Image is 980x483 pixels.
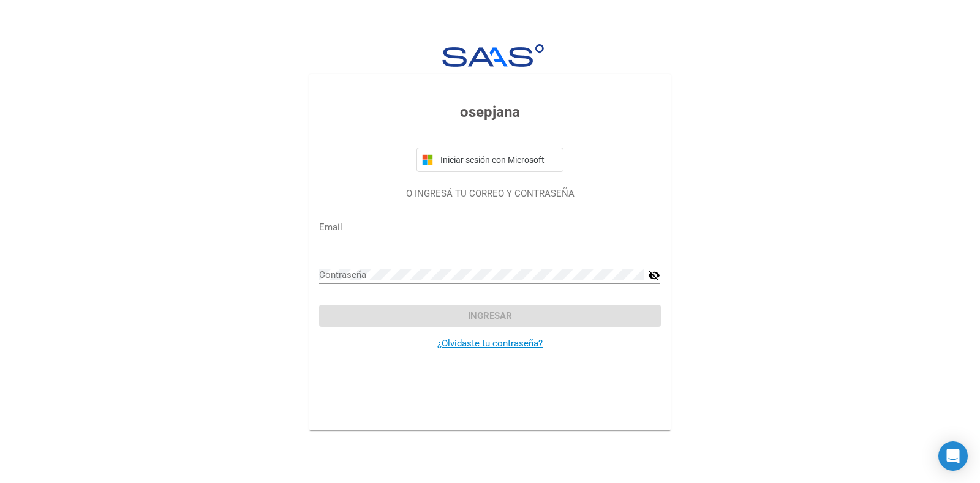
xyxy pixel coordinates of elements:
[438,155,558,165] span: Iniciar sesión con Microsoft
[648,268,660,283] mat-icon: visibility_off
[938,441,968,471] div: Open Intercom Messenger
[319,187,660,201] p: O INGRESÁ TU CORREO Y CONTRASEÑA
[437,338,543,349] a: ¿Olvidaste tu contraseña?
[319,101,660,123] h3: osepjana
[417,148,563,172] button: Iniciar sesión con Microsoft
[319,305,660,327] button: Ingresar
[468,310,512,321] span: Ingresar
